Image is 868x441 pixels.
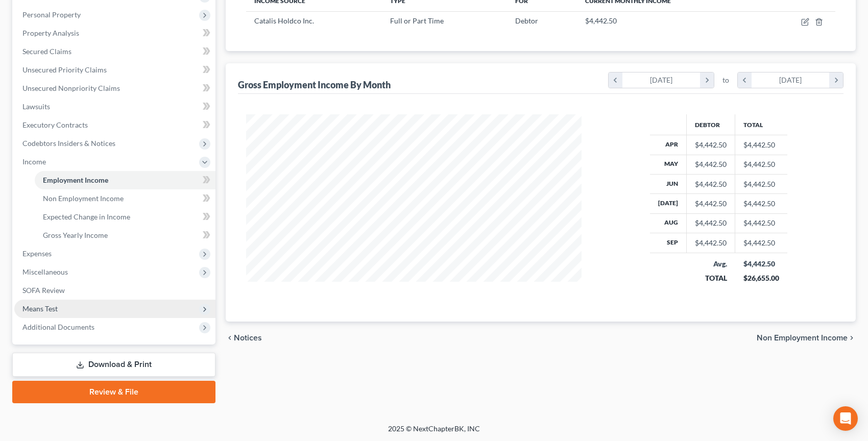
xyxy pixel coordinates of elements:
div: $4,442.50 [695,140,727,150]
div: $4,442.50 [695,179,727,189]
i: chevron_right [700,72,714,88]
div: Gross Employment Income By Month [238,79,391,91]
span: to [722,75,729,85]
a: Download & Print [12,353,215,377]
a: Unsecured Priority Claims [14,61,215,79]
span: Property Analysis [22,29,79,37]
span: $4,442.50 [585,16,617,25]
span: Non Employment Income [43,194,124,203]
span: Income [22,157,46,166]
a: SOFA Review [14,281,215,300]
div: [DATE] [622,72,701,88]
span: Lawsuits [22,102,50,111]
td: $4,442.50 [735,174,787,193]
a: Executory Contracts [14,116,215,134]
i: chevron_left [226,334,234,342]
div: $4,442.50 [695,218,727,228]
th: Jun [650,174,687,193]
a: Non Employment Income [35,189,215,208]
span: SOFA Review [22,286,65,295]
a: Lawsuits [14,97,215,116]
div: TOTAL [695,273,727,283]
td: $4,442.50 [735,135,787,155]
th: Sep [650,233,687,253]
td: $4,442.50 [735,155,787,174]
th: [DATE] [650,194,687,213]
div: [DATE] [752,72,830,88]
span: Codebtors Insiders & Notices [22,139,115,148]
a: Gross Yearly Income [35,226,215,244]
th: Aug [650,213,687,233]
span: Expenses [22,249,52,258]
span: Gross Yearly Income [43,231,108,239]
div: Avg. [695,259,727,269]
span: Means Test [22,304,58,313]
button: Non Employment Income chevron_right [757,334,856,342]
span: Catalis Holdco Inc. [254,16,314,25]
a: Expected Change in Income [35,208,215,226]
span: Executory Contracts [22,120,88,129]
div: $4,442.50 [695,159,727,169]
a: Secured Claims [14,42,215,61]
span: Unsecured Nonpriority Claims [22,84,120,92]
i: chevron_left [738,72,752,88]
button: chevron_left Notices [226,334,262,342]
td: $4,442.50 [735,213,787,233]
div: Open Intercom Messenger [833,406,858,431]
span: Personal Property [22,10,81,19]
span: Secured Claims [22,47,71,56]
div: $26,655.00 [743,273,779,283]
div: $4,442.50 [743,259,779,269]
a: Employment Income [35,171,215,189]
i: chevron_right [829,72,843,88]
th: Apr [650,135,687,155]
a: Unsecured Nonpriority Claims [14,79,215,97]
span: Debtor [515,16,538,25]
th: May [650,155,687,174]
span: Employment Income [43,176,108,184]
i: chevron_left [609,72,622,88]
th: Total [735,114,787,135]
a: Property Analysis [14,24,215,42]
span: Notices [234,334,262,342]
span: Full or Part Time [390,16,444,25]
div: $4,442.50 [695,199,727,209]
span: Expected Change in Income [43,212,130,221]
i: chevron_right [848,334,856,342]
div: $4,442.50 [695,238,727,248]
span: Non Employment Income [757,334,848,342]
span: Additional Documents [22,323,94,331]
span: Miscellaneous [22,267,68,276]
span: Unsecured Priority Claims [22,65,107,74]
th: Debtor [687,114,735,135]
td: $4,442.50 [735,233,787,253]
td: $4,442.50 [735,194,787,213]
a: Review & File [12,381,215,403]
